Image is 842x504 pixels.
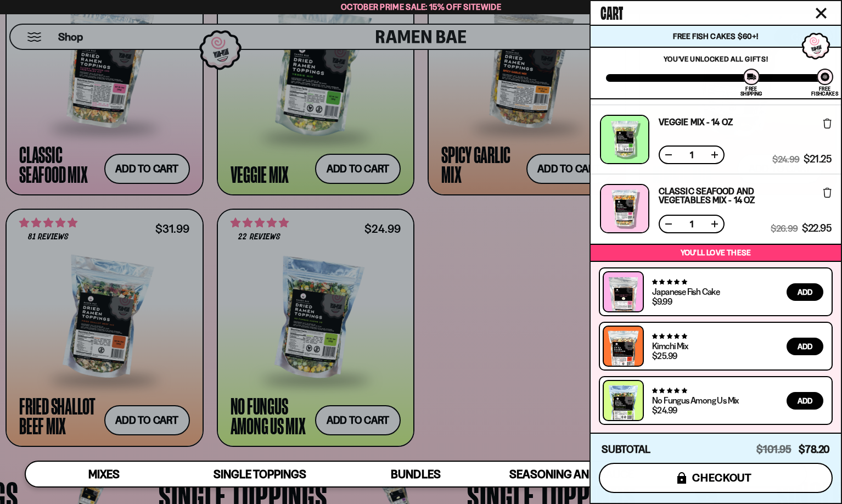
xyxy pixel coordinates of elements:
[799,443,830,456] span: $78.20
[652,351,677,360] div: $25.99
[88,467,120,481] span: Mixes
[652,297,672,306] div: $9.99
[26,462,182,486] a: Mixes
[740,86,762,96] div: Free Shipping
[606,54,826,63] p: You've unlocked all gifts!
[338,462,493,486] a: Bundles
[683,150,700,159] span: 1
[593,248,838,258] p: You’ll love these
[391,467,440,481] span: Bundles
[813,5,829,21] button: Close cart
[798,288,812,296] span: Add
[652,395,739,406] a: No Fungus Among Us Mix
[494,462,650,486] a: Seasoning and Sauce
[214,467,306,481] span: Single Toppings
[600,1,623,23] span: Cart
[804,154,832,164] span: $21.25
[599,463,833,493] button: checkout
[772,154,799,164] span: $24.99
[692,472,752,484] span: checkout
[652,406,677,415] div: $24.99
[659,117,733,126] a: Veggie Mix - 14 OZ
[771,223,798,233] span: $26.99
[652,333,687,340] span: 4.76 stars
[802,223,832,233] span: $22.95
[602,444,650,455] h4: Subtotal
[798,343,812,350] span: Add
[652,286,720,297] a: Japanese Fish Cake
[509,467,634,481] span: Seasoning and Sauce
[659,187,771,204] a: Classic Seafood and Vegetables Mix - 14 OZ
[652,340,688,351] a: Kimchi Mix
[787,338,823,355] button: Add
[182,462,338,486] a: Single Toppings
[787,392,823,410] button: Add
[652,387,687,394] span: 4.82 stars
[673,31,758,41] span: Free Fish Cakes $60+!
[652,278,687,285] span: 4.77 stars
[787,283,823,301] button: Add
[798,397,812,405] span: Add
[683,220,700,228] span: 1
[756,443,791,456] span: $101.95
[341,2,501,12] span: October Prime Sale: 15% off Sitewide
[811,86,838,96] div: Free Fishcakes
